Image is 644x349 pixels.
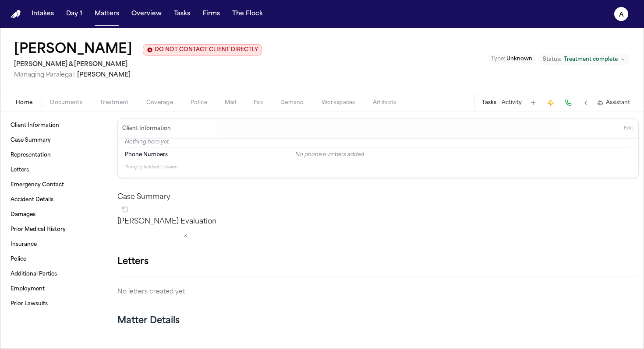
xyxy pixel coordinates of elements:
span: Unknown [506,56,532,62]
p: No letters created yet [117,287,639,297]
button: Firms [199,6,223,22]
h1: [PERSON_NAME] [14,42,132,58]
span: Assistant [606,99,630,106]
p: 11 empty fields not shown. [125,164,631,171]
button: Tasks [170,6,194,22]
a: Home [11,10,21,18]
span: Type : [491,56,505,62]
span: [PERSON_NAME] [77,72,131,78]
button: Edit [621,122,636,136]
a: Representation [7,148,105,162]
a: Accident Details [7,193,105,207]
button: Edit matter name [14,42,132,58]
p: [PERSON_NAME] Evaluation [117,216,639,227]
span: Phone Numbers [125,151,168,158]
span: Treatment [100,99,129,106]
span: Mail [225,99,236,106]
span: Documents [50,99,82,106]
button: Day 1 [63,6,86,22]
span: Police [191,99,207,106]
span: Home [16,99,32,106]
span: Managing Paralegal: [14,72,75,78]
span: DO NOT CONTACT CLIENT DIRECTLY [155,46,258,53]
span: Edit [624,126,633,132]
div: No phone numbers added [295,151,631,158]
span: Coverage [146,99,173,106]
button: Matters [91,6,123,22]
h2: [PERSON_NAME] & [PERSON_NAME] [14,59,262,70]
span: Fax [254,99,263,106]
a: Emergency Contact [7,178,105,192]
a: Case Summary [7,133,105,147]
button: Assistant [597,99,630,106]
a: Letters [7,163,105,177]
a: Additional Parties [7,267,105,281]
a: Employment [7,282,105,296]
a: Prior Lawsuits [7,297,105,311]
button: Intakes [28,6,57,22]
span: Workspaces [322,99,355,106]
button: Edit Type: Unknown [488,55,535,63]
button: Edit client contact restriction [143,44,262,56]
button: Overview [128,6,165,22]
button: Create Immediate Task [545,97,557,109]
button: Change status from Treatment complete [538,54,630,65]
h2: Case Summary [117,192,639,202]
button: Make a Call [562,97,574,109]
h3: Client Information [120,125,173,132]
a: Damages [7,208,105,222]
button: Tasks [482,99,496,106]
button: Activity [502,99,522,106]
a: Insurance [7,237,105,251]
h1: Letters [117,255,149,269]
button: The Flock [229,6,266,22]
a: Prior Medical History [7,223,105,237]
a: Client Information [7,119,105,133]
h2: Matter Details [117,315,180,327]
p: Nothing here yet. [125,139,631,147]
button: Add Task [527,97,539,109]
img: Finch Logo [11,10,21,18]
a: Police [7,252,105,266]
span: Demand [280,99,304,106]
span: Status: [543,56,561,63]
span: Artifacts [373,99,396,106]
span: Treatment complete [564,56,618,63]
